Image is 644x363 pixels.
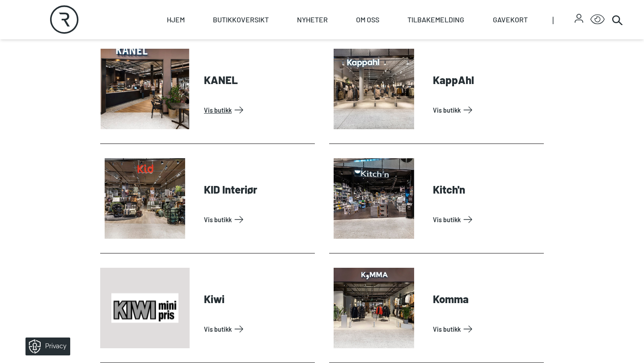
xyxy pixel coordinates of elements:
a: Vis Butikk: Kiwi [204,322,311,336]
a: Vis Butikk: KANEL [204,103,311,117]
a: Vis Butikk: KID Interiør [204,212,311,227]
button: Open Accessibility Menu [590,13,605,27]
a: Vis Butikk: Kitch'n [433,212,540,227]
a: Vis Butikk: KappAhl [433,103,540,117]
iframe: Manage Preferences [9,334,82,359]
a: Vis Butikk: Komma [433,322,540,336]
